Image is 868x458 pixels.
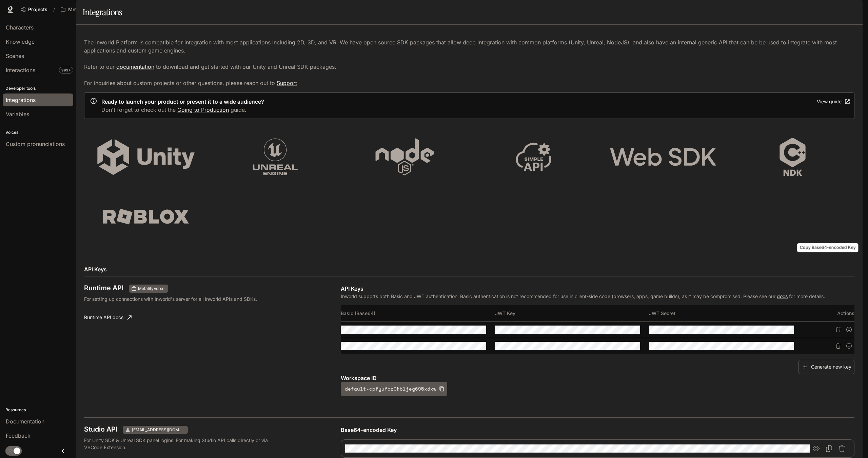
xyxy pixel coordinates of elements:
[81,311,134,324] a: Runtime API docs
[18,3,51,16] a: Go to projects
[777,293,788,299] a: docs
[84,38,854,87] p: The Inworld Platform is compatible for integration with most applications including 2D, 3D, and V...
[341,382,447,396] button: default-cpfyufoz0kbljeg695xdxw
[833,324,844,335] button: Delete API key
[84,265,854,273] h2: API Keys
[84,437,273,451] p: For Unity SDK & Unreal SDK panel logins. For making Studio API calls directly or via VSCode Exten...
[84,285,123,291] h3: Runtime API
[28,7,47,13] span: Projects
[51,6,58,13] div: /
[798,360,854,374] button: Generate new key
[817,98,842,106] div: View guide
[341,285,854,293] p: API Keys
[844,340,854,351] button: Suspend API key
[101,106,264,114] p: Don't forget to check out the guide.
[101,98,264,106] p: Ready to launch your product or present it to a wide audience?
[341,305,495,321] th: Basic (Base64)
[803,305,854,321] th: Actions
[84,295,273,303] p: For setting up connections with Inworld's server for all Inworld APIs and SDKs.
[83,5,122,19] h1: Integrations
[341,374,854,382] p: Workspace ID
[116,63,154,70] a: documentation
[341,293,854,300] p: Inworld supports both Basic and JWT authentication. Basic authentication is not recommended for u...
[341,426,854,434] p: Base64-encoded Key
[129,285,168,293] div: These keys will apply to your current workspace only
[135,286,167,292] span: MetalityVerse
[58,3,111,16] button: All workspaces
[815,96,851,107] a: View guide
[84,426,117,433] h3: Studio API
[177,106,229,113] a: Going to Production
[277,80,297,86] a: Support
[129,427,187,433] span: [EMAIL_ADDRESS][DOMAIN_NAME]
[823,442,835,455] button: Copy Base64-encoded Key
[844,324,854,335] button: Suspend API key
[797,243,859,252] div: Copy Base64-encoded Key
[495,305,649,321] th: JWT Key
[833,340,844,351] button: Delete API key
[68,7,100,13] p: MetalityVerse
[123,426,188,434] div: This key applies to current user accounts
[649,305,803,321] th: JWT Secret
